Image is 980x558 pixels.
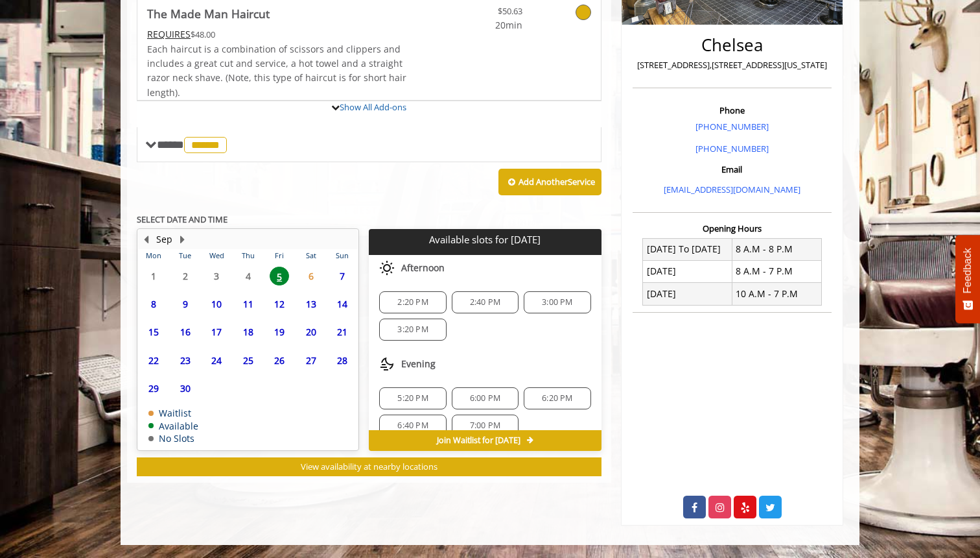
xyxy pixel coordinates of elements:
span: Join Waitlist for [DATE] [437,435,520,446]
span: 7:00 PM [470,420,500,431]
a: [EMAIL_ADDRESS][DOMAIN_NAME] [664,184,800,195]
span: 21 [332,322,352,341]
td: Select day13 [295,290,326,318]
td: [DATE] To [DATE] [643,238,732,260]
span: Each haircut is a combination of scissors and clippers and includes a great cut and service, a ho... [147,43,406,99]
div: 7:00 PM [452,415,519,437]
span: 25 [239,351,258,370]
span: 7 [332,267,352,285]
p: [STREET_ADDRESS],[STREET_ADDRESS][US_STATE] [636,58,828,72]
td: Select day12 [264,290,295,318]
div: 3:00 PM [524,291,590,313]
span: 17 [207,322,226,341]
a: [PHONE_NUMBER] [695,121,769,132]
td: Select day17 [201,318,232,346]
span: 6:00 PM [470,393,500,404]
span: View availability at nearby locations [301,461,437,472]
img: afternoon slots [379,260,395,276]
span: 3:00 PM [542,297,572,308]
td: No Slots [148,433,198,443]
td: Select day21 [327,318,358,346]
span: 12 [270,295,289,313]
td: Select day28 [327,346,358,374]
span: Afternoon [401,263,445,273]
a: [PHONE_NUMBER] [695,143,769,154]
h3: Email [636,165,828,174]
span: 2:20 PM [397,297,428,308]
span: 23 [176,351,195,370]
span: 6 [301,267,321,285]
td: Select day30 [169,374,200,402]
div: 6:00 PM [452,387,519,409]
span: 16 [176,322,195,341]
b: The Made Man Haircut [147,5,270,23]
span: 20 [301,322,321,341]
div: The Made Man Haircut Add-onS [137,100,601,101]
th: Sat [295,249,326,262]
td: 8 A.M - 8 P.M [732,238,821,260]
div: 5:20 PM [379,387,446,409]
th: Fri [264,249,295,262]
span: 5 [270,267,289,285]
span: 6:40 PM [397,420,428,431]
span: 24 [207,351,226,370]
div: $48.00 [147,27,408,42]
h3: Opening Hours [633,224,832,233]
span: 13 [301,295,321,313]
button: Sep [156,232,172,247]
td: Select day22 [138,346,169,374]
span: 10 [207,295,226,313]
td: Select day19 [264,318,295,346]
div: 2:20 PM [379,291,446,313]
th: Wed [201,249,232,262]
p: Available slots for [DATE] [374,234,596,245]
td: Select day14 [327,290,358,318]
span: 8 [144,295,163,313]
span: Feedback [962,248,974,293]
span: 3:20 PM [397,324,428,335]
span: 26 [270,351,289,370]
span: 20min [446,18,522,32]
td: [DATE] [643,283,732,305]
span: 18 [239,322,258,341]
span: 15 [144,322,163,341]
td: Select day10 [201,290,232,318]
span: 27 [301,351,321,370]
span: 30 [176,379,195,398]
span: Evening [401,359,436,369]
span: 19 [270,322,289,341]
td: Select day25 [232,346,263,374]
button: Next Month [177,232,187,247]
td: [DATE] [643,260,732,282]
td: Select day24 [201,346,232,374]
span: 9 [176,295,195,313]
b: Add Another Service [519,176,595,188]
td: Select day23 [169,346,200,374]
td: 10 A.M - 7 P.M [732,283,821,305]
h2: Chelsea [636,36,828,55]
th: Sun [327,249,358,262]
div: 6:20 PM [524,387,590,409]
span: 14 [332,295,352,313]
div: 6:40 PM [379,415,446,437]
span: 6:20 PM [542,393,572,404]
td: Select day29 [138,374,169,402]
span: 5:20 PM [397,393,428,404]
td: Select day8 [138,290,169,318]
h3: Phone [636,106,828,115]
span: 29 [144,379,163,398]
td: Select day16 [169,318,200,346]
td: Select day6 [295,262,326,290]
span: This service needs some Advance to be paid before we block your appointment [147,28,191,40]
th: Thu [232,249,263,262]
span: 22 [144,351,163,370]
td: Select day20 [295,318,326,346]
td: Select day26 [264,346,295,374]
td: Waitlist [148,408,198,418]
span: 28 [332,351,352,370]
td: Select day7 [327,262,358,290]
td: 8 A.M - 7 P.M [732,260,821,282]
img: evening slots [379,356,395,372]
td: Select day11 [232,290,263,318]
